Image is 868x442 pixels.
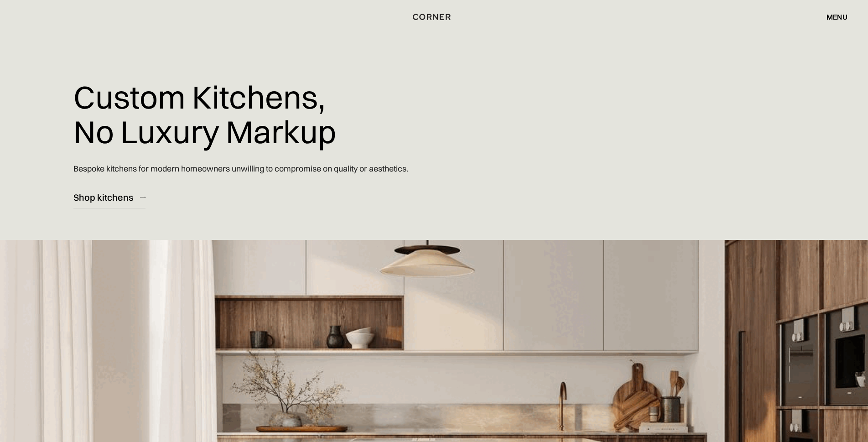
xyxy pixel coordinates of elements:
div: menu [817,9,847,25]
a: home [401,11,467,23]
p: Bespoke kitchens for modern homeowners unwilling to compromise on quality or aesthetics. [73,156,408,182]
a: Shop kitchens [73,186,146,208]
div: Shop kitchens [73,191,133,203]
div: menu [826,13,847,21]
h1: Custom Kitchens, No Luxury Markup [73,73,336,156]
